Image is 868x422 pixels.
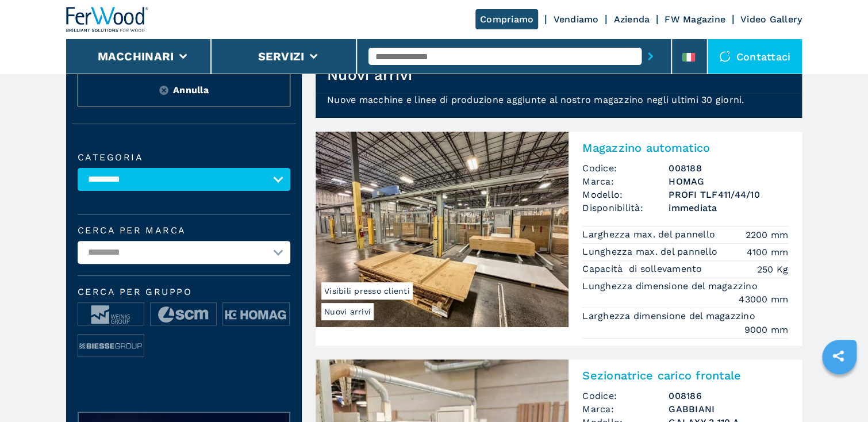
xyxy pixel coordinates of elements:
em: 250 Kg [757,263,789,276]
span: Codice: [582,162,669,175]
img: Reset [159,86,168,95]
a: Azienda [613,14,650,25]
p: Lunghezza max. del pannello [582,245,720,258]
h3: 008186 [669,389,788,402]
div: Contattaci [708,39,802,74]
span: Modello: [582,188,669,201]
a: Magazzino automatico HOMAG PROFI TLF411/44/10Nuovi arriviVisibili presso clientiMagazzino automat... [316,132,802,346]
h2: Sezionatrice carico frontale [582,369,788,382]
span: Cerca per Gruppo [78,287,290,297]
button: submit-button [642,43,659,70]
em: 43000 mm [739,293,788,306]
img: Contattaci [719,51,731,62]
span: Disponibilità: [582,201,669,214]
em: 4100 mm [746,245,788,259]
label: Categoria [78,153,290,162]
em: 2200 mm [745,228,788,241]
p: Capacità di sollevamento [582,263,705,275]
p: Larghezza dimensione del magazzino [582,310,758,323]
button: ResetAnnulla [78,74,290,106]
span: Codice: [582,389,669,402]
span: immediata [669,201,788,214]
span: Marca: [582,402,669,416]
h1: Nuovi arrivi [327,66,412,84]
img: image [223,303,289,326]
span: Marca: [582,175,669,188]
button: Macchinari [98,49,174,63]
img: Magazzino automatico HOMAG PROFI TLF411/44/10 [316,132,569,327]
p: Larghezza max. del pannello [582,228,718,241]
a: sharethis [824,342,852,370]
p: Lunghezza dimensione del magazzino [582,280,761,293]
img: image [78,335,144,358]
a: FW Magazine [665,14,725,25]
h3: HOMAG [669,175,788,188]
a: Video Gallery [740,14,802,25]
h3: PROFI TLF411/44/10 [669,188,788,201]
img: Ferwood [66,7,149,32]
label: Cerca per marca [78,226,290,235]
img: image [78,303,144,326]
span: Annulla [173,83,209,97]
img: image [151,303,216,326]
em: 9000 mm [744,323,788,336]
h3: 008188 [669,162,788,175]
span: Nuovi arrivi [321,303,374,320]
span: Visibili presso clienti [321,282,413,300]
iframe: Chat [819,370,859,413]
p: Nuove macchine e linee di produzione aggiunte al nostro magazzino negli ultimi 30 giorni. [316,93,802,118]
a: Compriamo [475,9,538,29]
button: Servizi [258,49,304,63]
h2: Magazzino automatico [582,141,788,155]
a: Vendiamo [553,14,598,25]
h3: GABBIANI [669,402,788,416]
